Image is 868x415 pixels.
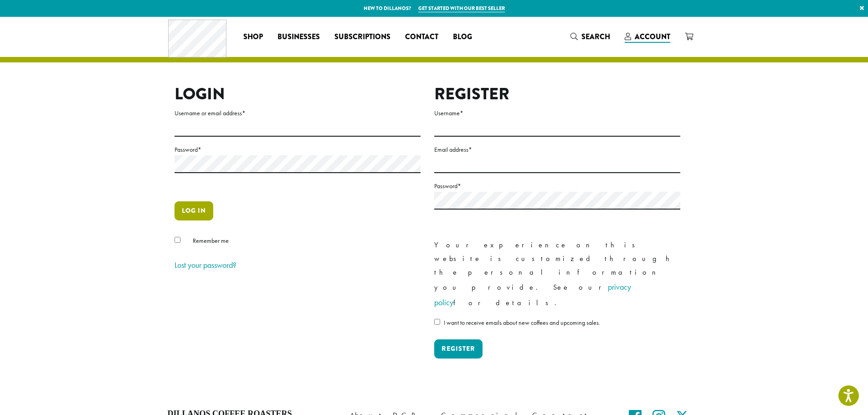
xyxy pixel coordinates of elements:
a: privacy policy [434,282,631,307]
button: Log in [175,201,213,220]
span: Shop [243,31,263,43]
span: Remember me [193,236,229,245]
label: Password [175,144,421,155]
span: Account [635,31,670,42]
p: Your experience on this website is customized through the personal information you provide. See o... [434,238,680,310]
button: Register [434,339,483,359]
label: Username [434,108,680,119]
span: I want to receive emails about new coffees and upcoming sales. [444,318,600,327]
a: Shop [236,30,270,44]
span: Blog [453,31,472,43]
label: Username or email address [175,108,421,119]
h2: Register [434,84,680,104]
h2: Login [175,84,421,104]
input: I want to receive emails about new coffees and upcoming sales. [434,319,440,325]
span: Subscriptions [334,31,390,43]
a: Lost your password? [175,260,236,270]
span: Search [581,31,610,42]
span: Businesses [277,31,320,43]
a: Get started with our best seller [418,5,505,12]
span: Contact [405,31,438,43]
label: Password [434,180,680,192]
a: Search [563,29,617,44]
label: Email address [434,144,680,155]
